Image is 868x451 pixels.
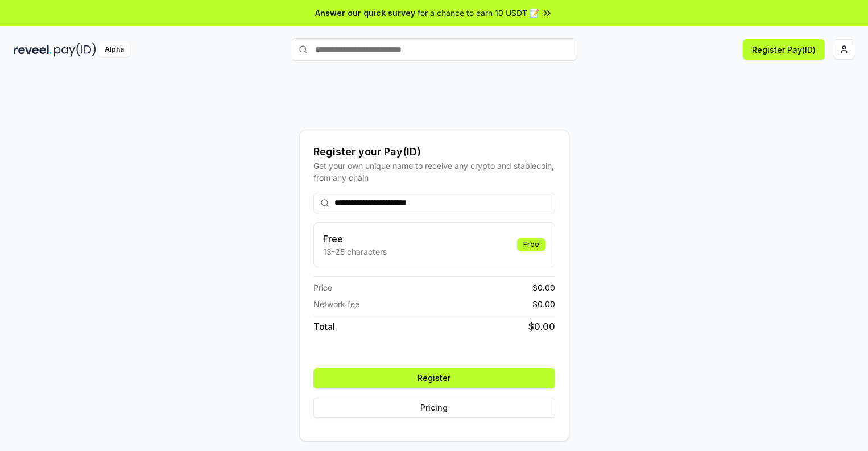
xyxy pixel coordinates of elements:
[313,398,555,418] button: Pricing
[14,43,52,57] img: reveel_dark
[54,43,96,57] img: pay_id
[313,160,555,184] div: Get your own unique name to receive any crypto and stablecoin, from any chain
[313,320,335,333] span: Total
[743,39,825,60] button: Register Pay(ID)
[532,282,555,293] span: $ 0.00
[315,7,415,19] span: Answer our quick survey
[323,246,387,258] p: 13-25 characters
[313,144,555,160] div: Register your Pay(ID)
[517,238,545,251] div: Free
[323,232,387,246] h3: Free
[528,320,555,333] span: $ 0.00
[532,298,555,310] span: $ 0.00
[418,7,539,19] span: for a chance to earn 10 USDT 📝
[313,298,359,310] span: Network fee
[98,43,130,57] div: Alpha
[313,282,332,293] span: Price
[313,368,555,388] button: Register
